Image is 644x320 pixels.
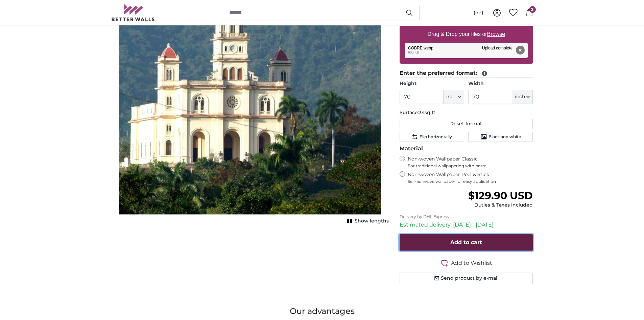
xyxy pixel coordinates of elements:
button: Add to Wishlist [400,259,533,267]
span: Show lengths [355,218,389,225]
span: inch [515,93,525,100]
button: Reset format [400,119,533,129]
span: Add to Wishlist [451,259,492,267]
legend: Material [400,145,533,153]
button: Show lengths [345,216,389,226]
p: Estimated delivery: [DATE] - [DATE] [400,221,533,229]
h3: Our advantages [111,306,533,317]
label: Non-woven Wallpaper Classic [408,156,533,169]
button: Add to cart [400,234,533,251]
button: (en) [468,7,489,19]
u: Browse [487,31,505,37]
button: inch [512,90,533,104]
button: Black and white [468,132,533,142]
span: inch [446,93,456,100]
img: Betterwalls [111,4,155,21]
label: Width [468,80,533,87]
p: Surface: [400,109,533,116]
button: inch [444,90,464,104]
span: $129.90 USD [468,189,533,202]
span: Flip horizontally [420,134,452,140]
legend: Enter the preferred format: [400,69,533,78]
span: Black and white [488,134,521,140]
button: Flip horizontally [400,132,464,142]
span: For traditional wallpapering with paste [408,163,533,169]
button: Send product by e-mail [400,273,533,284]
p: Delivery by DHL Express [400,214,533,219]
span: Add to cart [450,239,482,246]
div: Duties & Taxes included [468,202,533,209]
label: Height [400,80,464,87]
span: 2 [529,6,536,13]
span: 34sq ft [419,109,435,115]
label: Drag & Drop your files or [425,27,507,41]
label: Non-woven Wallpaper Peel & Stick [408,171,533,184]
span: Self-adhesive wallpaper for easy application [408,179,533,184]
